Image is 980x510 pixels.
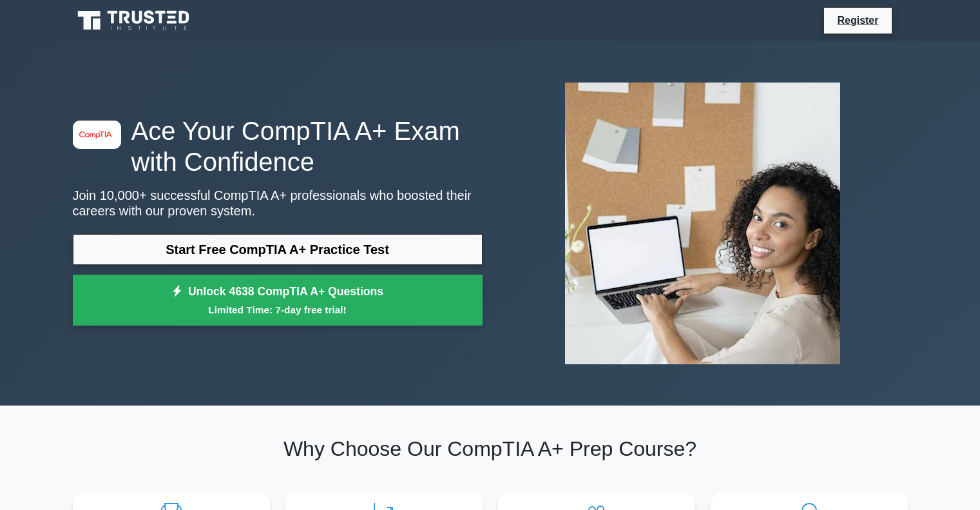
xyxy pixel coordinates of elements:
small: Limited Time: 7-day free trial! [89,302,466,317]
h1: Ace Your CompTIA A+ Exam with Confidence [73,115,483,177]
a: Start Free CompTIA A+ Practice Test [73,234,483,265]
p: Join 10,000+ successful CompTIA A+ professionals who boosted their careers with our proven system. [73,188,483,219]
a: Unlock 4638 CompTIA A+ QuestionsLimited Time: 7-day free trial! [73,275,483,326]
a: Register [829,12,886,28]
h2: Why Choose Our CompTIA A+ Prep Course? [73,436,908,461]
